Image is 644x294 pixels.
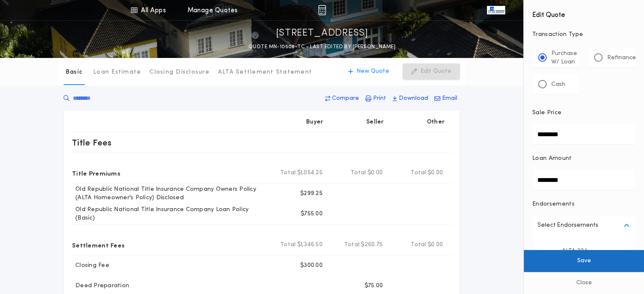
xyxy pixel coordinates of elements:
button: Print [363,91,389,106]
span: $1,054.25 [297,169,323,177]
span: $0.00 [368,169,383,177]
p: Edit Quote [420,67,451,76]
p: ALTA 22.1 - Location and Map [562,247,617,264]
button: Close [524,272,644,294]
span: $0.00 [428,241,443,249]
p: New Quote [357,67,389,76]
p: $755.00 [301,210,323,218]
p: Select Endorsements [537,220,598,231]
p: Email [442,94,457,103]
button: Download [390,91,431,106]
input: Sale Price [532,124,636,144]
p: ALTA Settlement Statement [218,68,312,77]
p: Settlement Fees [72,238,124,252]
p: $75.00 [364,282,383,290]
p: Deed Preparation [72,282,129,290]
span: $1,346.50 [297,241,323,249]
b: Total: [280,241,297,249]
p: Refinance [607,54,636,62]
p: Old Republic National Title Insurance Company Loan Policy (Basic) [72,206,269,223]
p: Title Premiums [72,166,120,180]
p: Loan Amount [532,154,572,163]
b: Total: [280,169,297,177]
p: Purchase W/ Loan [551,49,577,66]
p: Buyer [306,118,323,126]
p: Other [427,118,445,126]
p: Loan Estimate [93,68,141,77]
button: Edit Quote [403,63,460,80]
p: Transaction Type [532,30,636,39]
button: Compare [323,91,362,106]
button: Select Endorsements [532,215,636,236]
b: Total: [411,169,428,177]
span: $260.75 [361,241,383,249]
p: Title Fees [72,136,112,149]
p: [STREET_ADDRESS] [276,27,368,40]
img: vs-icon [487,6,505,14]
span: $0.00 [428,169,443,177]
img: img [318,5,326,15]
p: Download [399,94,428,103]
p: Sale Price [532,109,561,117]
b: Total: [351,169,368,177]
p: $299.25 [300,190,323,198]
p: Old Republic National Title Insurance Company Owners Policy (ALTA Homeowner's Policy) Disclosed [72,185,269,202]
p: Endorsements [532,200,636,209]
p: Closing Disclosure [149,68,210,77]
p: $300.00 [300,261,323,270]
p: Closing Fee [72,261,109,270]
p: QUOTE MN-10506-TC - LAST EDITED BY [PERSON_NAME] [249,43,395,51]
button: Email [432,91,460,106]
button: New Quote [340,63,398,80]
button: Save [524,250,644,272]
b: Total: [344,241,361,249]
p: Basic [66,68,83,77]
p: Compare [332,94,359,103]
p: Cash [551,80,565,89]
p: Print [373,94,386,103]
b: Total: [411,241,428,249]
h4: Edit Quote [532,5,636,20]
input: Loan Amount [532,170,636,190]
p: Seller [366,118,384,126]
